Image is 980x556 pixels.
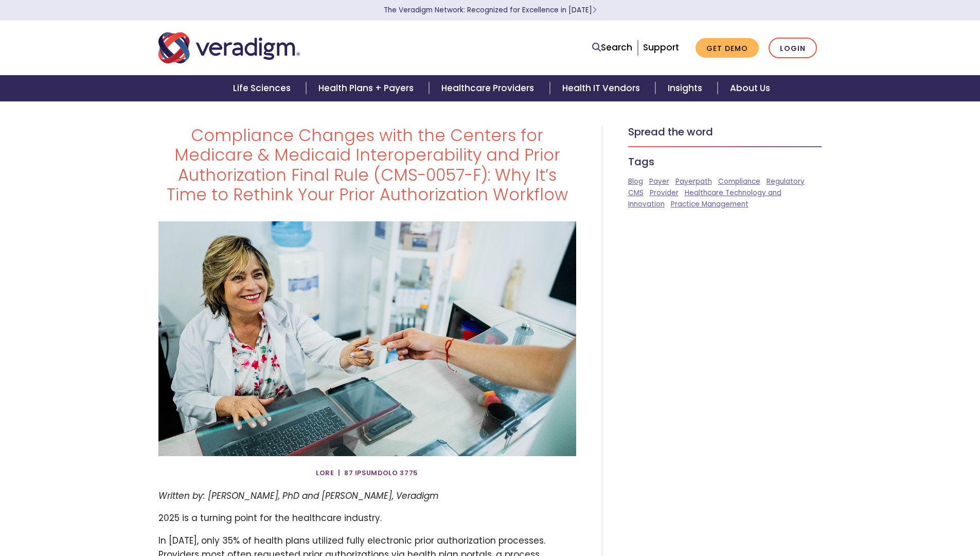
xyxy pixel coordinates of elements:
a: Support [643,41,679,54]
a: Get Demo [696,38,759,58]
a: Practice Management [671,199,749,209]
a: Health Plans + Payers [306,75,429,101]
a: Insights [655,75,718,101]
a: Provider [650,188,679,198]
a: Payer [649,177,669,186]
a: Healthcare Technology and Innovation [628,188,781,209]
img: Veradigm logo [158,31,300,65]
a: Health IT Vendors [550,75,655,101]
a: Healthcare Providers [429,75,549,101]
a: Compliance [718,177,760,186]
em: Written by: [PERSON_NAME], PhD and [PERSON_NAME], Veradigm [158,490,439,502]
a: About Us [718,75,782,101]
a: Login [769,38,817,59]
a: Blog [628,177,643,186]
h5: Tags [628,155,822,168]
span: Lore | 87 Ipsumdolo 3775 [316,464,418,481]
a: The Veradigm Network: Recognized for Excellence in [DATE]Learn More [384,5,597,15]
h1: Compliance Changes with the Centers for Medicare & Medicaid Interoperability and Prior Authorizat... [158,126,576,205]
a: Payerpath [675,177,712,186]
a: Search [592,41,632,55]
p: 2025 is a turning point for the healthcare industry. [158,511,576,525]
a: Regulatory [767,177,805,186]
a: CMS [628,188,644,198]
h5: Spread the word [628,126,822,138]
a: Life Sciences [221,75,306,101]
span: Learn More [592,5,597,15]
